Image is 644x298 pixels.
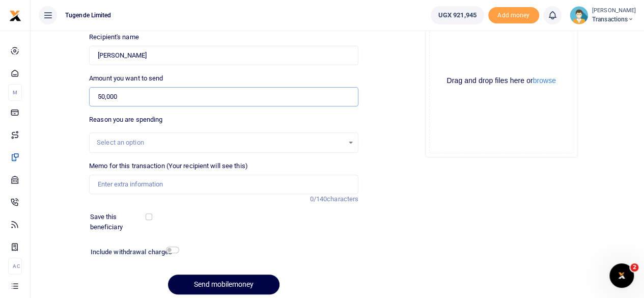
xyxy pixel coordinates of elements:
[89,161,248,171] label: Memo for this transaction (Your recipient will see this)
[9,10,21,22] img: logo-small
[168,275,279,294] button: Send mobilemoney
[592,15,636,24] span: Transactions
[533,77,556,84] button: browse
[8,84,22,101] li: M
[89,46,358,65] input: Loading name...
[61,11,116,20] span: Tugende Limited
[89,87,358,106] input: UGX
[570,6,636,24] a: profile-user [PERSON_NAME] Transactions
[9,11,21,19] a: logo-small logo-large logo-large
[89,73,163,84] label: Amount you want to send
[570,6,588,24] img: profile-user
[90,212,148,232] label: Save this beneficiary
[430,76,573,86] div: Drag and drop files here or
[438,10,477,20] span: UGX 921,945
[427,6,488,24] li: Wallet ballance
[397,287,407,297] button: Close
[425,5,578,157] div: File Uploader
[488,7,539,24] li: Toup your wallet
[89,115,162,125] label: Reason you are spending
[91,248,175,256] h6: Include withdrawal charges
[488,11,539,18] a: Add money
[310,195,327,203] span: 0/140
[592,7,636,15] small: [PERSON_NAME]
[89,175,358,194] input: Enter extra information
[97,138,344,148] div: Select an option
[431,6,484,24] a: UGX 921,945
[89,32,139,42] label: Recipient's name
[327,195,358,203] span: characters
[609,263,634,288] iframe: Intercom live chat
[8,258,22,275] li: Ac
[630,263,638,272] span: 2
[488,7,539,24] span: Add money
